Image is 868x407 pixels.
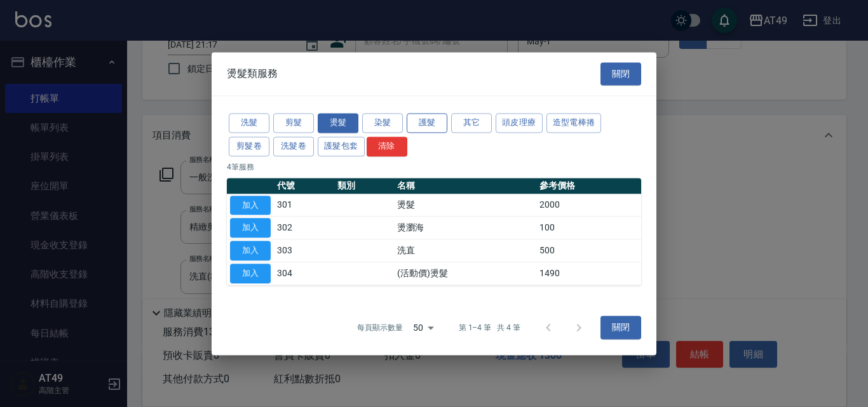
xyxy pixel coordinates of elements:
button: 染髮 [362,113,403,133]
p: 4 筆服務 [227,161,641,173]
td: 燙髮 [394,194,536,217]
p: 每頁顯示數量 [357,322,403,333]
button: 清除 [367,137,407,156]
td: 302 [274,217,334,239]
button: 頭皮理療 [496,113,543,133]
button: 燙髮 [318,113,358,133]
td: 2000 [536,194,641,217]
td: 301 [274,194,334,217]
p: 第 1–4 筆 共 4 筆 [459,322,520,333]
td: 303 [274,239,334,262]
span: 燙髮類服務 [227,67,278,80]
button: 關閉 [600,62,641,86]
button: 剪髮 [273,113,314,133]
button: 洗髮卷 [273,137,314,156]
th: 類別 [334,178,395,194]
td: 洗直 [394,239,536,262]
button: 關閉 [600,316,641,340]
td: (活動價)燙髮 [394,262,536,285]
button: 加入 [230,241,271,260]
td: 燙瀏海 [394,217,536,239]
th: 代號 [274,178,334,194]
button: 加入 [230,264,271,283]
button: 護髮 [407,113,447,133]
div: 50 [408,310,438,345]
td: 304 [274,262,334,285]
td: 1490 [536,262,641,285]
th: 名稱 [394,178,536,194]
button: 加入 [230,218,271,238]
button: 洗髮 [229,113,269,133]
button: 加入 [230,196,271,215]
th: 參考價格 [536,178,641,194]
button: 護髮包套 [318,137,365,156]
td: 500 [536,239,641,262]
button: 其它 [451,113,492,133]
td: 100 [536,217,641,239]
button: 造型電棒捲 [546,113,602,133]
button: 剪髮卷 [229,137,269,156]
